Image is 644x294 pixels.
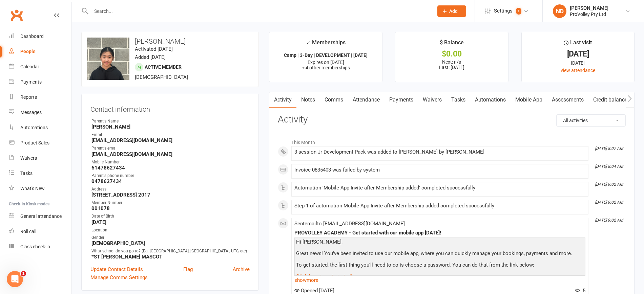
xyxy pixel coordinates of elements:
[20,125,48,130] div: Automations
[91,159,250,165] div: Mobile Number
[553,4,566,18] div: ND
[87,38,129,80] img: image1751928895.png
[385,92,418,108] a: Payments
[595,146,623,151] i: [DATE] 8:07 AM
[296,273,352,279] a: Click here to get started!
[595,182,623,187] i: [DATE] 9:02 AM
[564,38,592,50] div: Last visit
[91,118,250,125] div: Parent's Name
[294,230,585,236] div: PROVOLLEY ACADEMY - Get started with our mobile app [DATE]!
[9,29,71,44] a: Dashboard
[418,92,446,108] a: Waivers
[449,8,458,14] span: Add
[595,164,623,169] i: [DATE] 8:04 AM
[91,124,250,130] strong: [PERSON_NAME]
[278,135,626,146] li: This Month
[91,137,250,143] strong: [EMAIL_ADDRESS][DOMAIN_NAME]
[91,248,250,254] div: What school do you go to? (Eg. [GEOGRAPHIC_DATA], [GEOGRAPHIC_DATA], UTS, etc)
[9,135,71,151] a: Product Sales
[91,173,250,179] div: Parent's phone number
[9,44,71,59] a: People
[9,151,71,166] a: Waivers
[595,200,623,205] i: [DATE] 9:02 AM
[90,265,143,273] a: Update Contact Details
[9,105,71,120] a: Messages
[306,38,346,51] div: Memberships
[9,120,71,135] a: Automations
[183,265,193,273] a: Flag
[516,8,521,15] span: 1
[91,240,250,246] strong: [DEMOGRAPHIC_DATA]
[269,92,296,108] a: Activity
[91,151,250,157] strong: [EMAIL_ADDRESS][DOMAIN_NAME]
[401,50,502,58] div: $0.00
[91,178,250,184] strong: 0478627434
[91,200,250,206] div: Member Number
[21,271,26,276] span: 1
[91,186,250,193] div: Address
[91,132,250,138] div: Email
[20,229,36,234] div: Roll call
[7,271,23,287] iframe: Intercom live chat
[308,60,344,65] span: Expires on [DATE]
[528,59,628,67] div: [DATE]
[294,275,585,285] a: show more
[91,227,250,233] div: Location
[294,203,585,209] div: Step 1 of automation Mobile App Invite after Membership added completed successfully
[91,165,250,171] strong: 61478627434
[348,92,385,108] a: Attendance
[135,46,173,52] time: Activated [DATE]
[20,186,45,191] div: What's New
[9,209,71,224] a: General attendance kiosk mode
[595,218,623,223] i: [DATE] 9:02 AM
[9,74,71,90] a: Payments
[570,11,608,17] div: ProVolley Pty Ltd
[20,140,49,145] div: Product Sales
[145,64,182,70] span: Active member
[547,92,588,108] a: Assessments
[306,40,310,46] i: ✓
[91,219,250,225] strong: [DATE]
[570,5,608,11] div: [PERSON_NAME]
[91,234,250,241] div: Gender
[20,110,42,115] div: Messages
[135,54,166,60] time: Added [DATE]
[446,92,470,108] a: Tasks
[302,65,350,70] span: + 4 other memberships
[20,213,62,219] div: General attendance
[294,167,585,173] div: Invoice 0835403 was failed by system
[91,205,250,211] strong: 001078
[9,166,71,181] a: Tasks
[561,68,595,73] a: view attendance
[9,239,71,254] a: Class kiosk mode
[294,149,585,155] div: 3-session Jr Development Pack was added to [PERSON_NAME] by [PERSON_NAME]
[135,74,188,80] span: [DEMOGRAPHIC_DATA]
[91,254,250,260] strong: *ST [PERSON_NAME] MASCOT
[511,92,547,108] a: Mobile App
[20,171,33,176] div: Tasks
[9,181,71,196] a: What's New
[20,94,37,100] div: Reports
[20,49,36,54] div: People
[20,155,37,161] div: Waivers
[320,92,348,108] a: Comms
[588,92,632,108] a: Credit balance
[470,92,511,108] a: Automations
[91,192,250,198] strong: [STREET_ADDRESS] 2017
[294,221,405,227] span: Sent email to [EMAIL_ADDRESS][DOMAIN_NAME]
[401,59,502,70] p: Next: n/a Last: [DATE]
[90,103,250,113] h3: Contact information
[294,288,334,294] span: Opened [DATE]
[294,185,585,191] div: Automation 'Mobile App Invite after Membership added' completed successfully
[440,38,464,50] div: $ Balance
[528,50,628,58] div: [DATE]
[296,92,320,108] a: Notes
[20,33,44,39] div: Dashboard
[20,64,39,69] div: Calendar
[8,7,25,24] a: Clubworx
[9,59,71,74] a: Calendar
[494,3,513,19] span: Settings
[20,244,50,249] div: Class check-in
[9,224,71,239] a: Roll call
[9,90,71,105] a: Reports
